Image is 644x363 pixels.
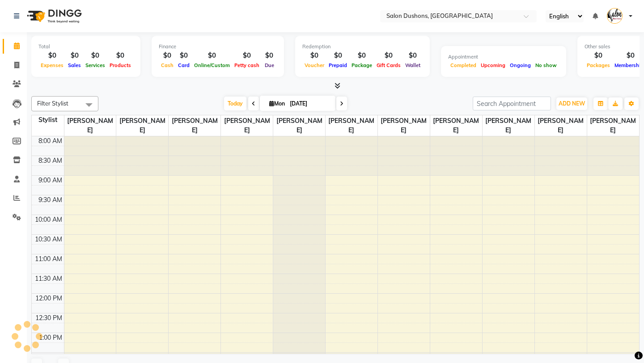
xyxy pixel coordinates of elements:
[159,43,277,51] div: Finance
[33,274,64,283] div: 11:30 AM
[326,115,377,136] span: [PERSON_NAME]
[287,97,332,110] input: 2025-09-01
[479,62,508,68] span: Upcoming
[221,115,273,136] span: [PERSON_NAME]
[32,115,64,125] div: Stylist
[37,176,64,185] div: 9:00 AM
[192,51,232,61] div: $0
[473,97,551,110] input: Search Appointment
[37,195,64,205] div: 9:30 AM
[267,100,287,107] span: Mon
[159,51,176,61] div: $0
[38,51,66,61] div: $0
[34,313,64,323] div: 12:30 PM
[302,62,326,68] span: Voucher
[349,62,374,68] span: Package
[37,100,68,107] span: Filter Stylist
[116,115,168,136] span: [PERSON_NAME]
[37,136,64,146] div: 8:00 AM
[585,51,612,61] div: $0
[349,51,374,61] div: $0
[374,51,403,61] div: $0
[232,62,262,68] span: Petty cash
[587,115,639,136] span: [PERSON_NAME]
[448,62,479,68] span: Completed
[66,62,83,68] span: Sales
[169,115,220,136] span: [PERSON_NAME]
[326,51,349,61] div: $0
[403,62,423,68] span: Wallet
[302,43,423,51] div: Redemption
[374,62,403,68] span: Gift Cards
[273,115,325,136] span: [PERSON_NAME]
[430,115,482,136] span: [PERSON_NAME]
[192,62,232,68] span: Online/Custom
[378,115,430,136] span: [PERSON_NAME]
[107,62,133,68] span: Products
[37,156,64,165] div: 8:30 AM
[37,353,64,362] div: 1:30 PM
[176,62,192,68] span: Card
[326,62,349,68] span: Prepaid
[508,62,533,68] span: Ongoing
[33,254,64,264] div: 11:00 AM
[176,51,192,61] div: $0
[23,4,84,29] img: logo
[262,51,277,61] div: $0
[483,115,534,136] span: [PERSON_NAME]
[607,8,623,24] img: null
[533,62,559,68] span: No show
[33,235,64,244] div: 10:30 AM
[302,51,326,61] div: $0
[83,51,107,61] div: $0
[33,215,64,224] div: 10:00 AM
[38,43,133,51] div: Total
[556,97,587,110] button: ADD NEW
[403,51,423,61] div: $0
[224,97,246,110] span: Today
[535,115,587,136] span: [PERSON_NAME]
[263,62,276,68] span: Due
[34,294,64,303] div: 12:00 PM
[66,51,83,61] div: $0
[107,51,133,61] div: $0
[37,333,64,342] div: 1:00 PM
[64,115,116,136] span: [PERSON_NAME]
[83,62,107,68] span: Services
[585,62,612,68] span: Packages
[159,62,176,68] span: Cash
[232,51,262,61] div: $0
[559,100,585,107] span: ADD NEW
[448,53,559,61] div: Appointment
[38,62,66,68] span: Expenses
